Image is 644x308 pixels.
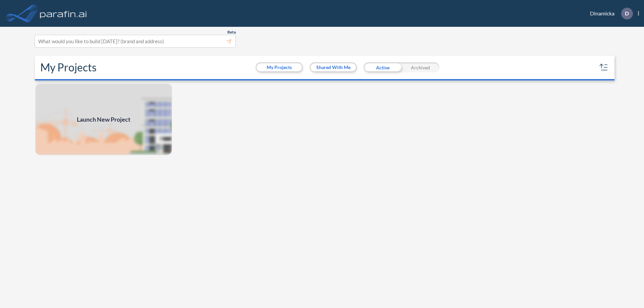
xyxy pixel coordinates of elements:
[311,63,356,71] button: Shared With Me
[625,10,629,16] p: D
[401,62,439,72] div: Archived
[580,8,639,19] div: Dinamicka
[77,115,130,124] span: Launch New Project
[364,62,401,72] div: Active
[39,7,88,20] img: logo
[40,61,97,74] h2: My Projects
[35,83,172,156] img: add
[227,29,236,35] span: Beta
[35,83,172,156] a: Launch New Project
[257,63,302,71] button: My Projects
[598,62,609,73] button: sort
